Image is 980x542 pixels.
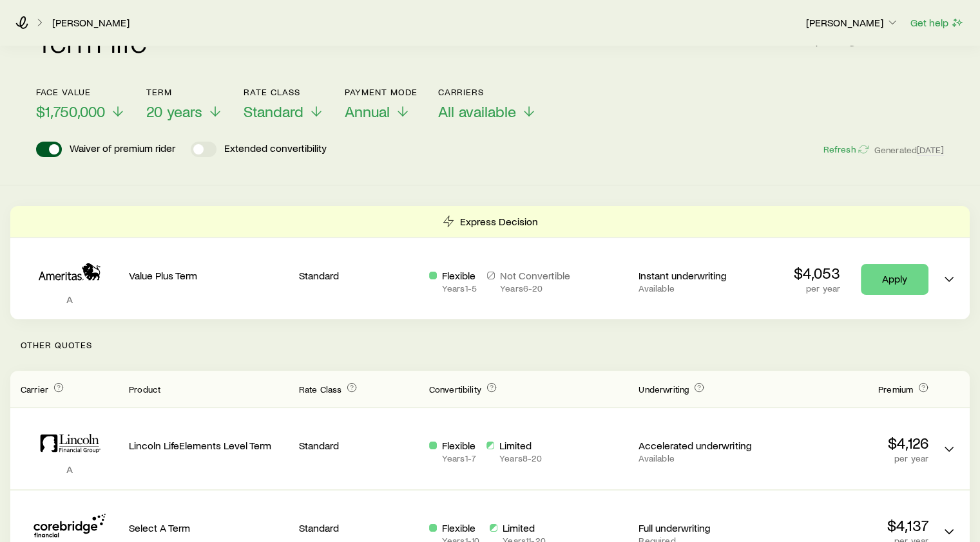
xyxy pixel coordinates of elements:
p: Available [639,453,758,463]
p: Standard [299,269,419,282]
p: A [21,293,119,306]
p: Accelerated underwriting [639,439,758,452]
span: Annual [345,102,390,120]
span: Underwriting [639,384,689,395]
p: Payment Mode [345,87,418,97]
p: Term [146,87,223,97]
button: Payment ModeAnnual [345,87,418,121]
p: Waiver of premium rider [70,142,175,157]
button: CarriersAll available [438,87,537,121]
p: Extended convertibility [224,142,327,157]
p: Standard [299,439,419,452]
p: Full underwriting [639,521,758,534]
p: A [21,463,119,476]
p: Years 6 - 20 [500,283,570,294]
p: $4,053 [794,264,840,282]
div: Term quotes [10,206,970,319]
button: Rate ClassStandard [244,87,324,121]
span: Product [129,384,160,395]
p: Years 1 - 5 [442,283,477,294]
span: Premium [878,384,913,395]
p: Face value [36,87,126,97]
a: Apply [861,264,928,295]
span: All available [438,102,516,120]
div: Hello! Please Log In [5,56,188,68]
button: [PERSON_NAME] [805,15,899,31]
span: Standard [244,102,303,120]
h2: Term life [36,25,147,56]
a: [PERSON_NAME] [52,17,130,29]
p: Flexible [442,521,479,534]
p: Available [639,283,758,294]
p: [PERSON_NAME] [806,16,899,29]
p: Express Decision [460,215,538,228]
a: Log in [5,91,39,102]
p: per year [794,283,840,294]
p: Instant underwriting [639,269,758,282]
p: Lincoln LifeElements Level Term [129,439,289,452]
p: Value Plus Term [129,269,289,282]
span: Get more quotes [767,35,843,46]
button: Term20 years [146,87,223,121]
button: Refresh [822,144,869,156]
p: $4,126 [769,434,928,452]
span: [DATE] [917,144,944,156]
span: Generated [874,144,944,156]
span: $1,750,000 [36,102,105,120]
p: Rate Class [244,87,324,97]
p: Select A Term [129,521,289,534]
p: Flexible [442,269,477,282]
p: Years 1 - 7 [442,453,476,463]
p: Not Convertible [500,269,570,282]
button: Face value$1,750,000 [36,87,126,121]
p: Limited [499,439,542,452]
img: logo [5,5,93,21]
span: Rate Class [299,384,342,395]
p: Years 8 - 20 [499,453,542,463]
p: Limited [503,521,546,534]
p: per year [769,453,928,463]
p: Carriers [438,87,537,97]
p: Standard [299,521,419,534]
p: $4,137 [769,516,928,534]
span: 20 years [146,102,202,120]
p: Flexible [442,439,476,452]
button: Log in [5,91,39,104]
p: Other Quotes [10,319,970,371]
div: You will be redirected to our universal log in page. [5,68,188,91]
span: Carrier [21,384,48,395]
a: Download CSV [898,36,916,48]
span: Convertibility [429,384,481,395]
button: Get help [910,15,965,30]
